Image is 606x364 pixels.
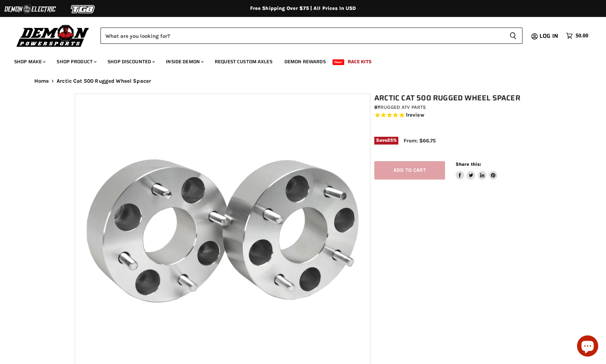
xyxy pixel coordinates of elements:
h1: Arctic Cat 500 Rugged Wheel Spacer [374,94,536,102]
span: From: $66.75 [404,137,436,144]
inbox-online-store-chat: Shopify online store chat [575,335,600,358]
button: Search [504,28,523,44]
a: Race Kits [342,54,377,69]
aside: Share this: [456,161,498,180]
span: $0.00 [576,33,588,39]
img: TGB Logo 2 [57,2,110,16]
a: Request Custom Axles [209,54,278,69]
span: Arctic Cat 500 Rugged Wheel Spacer [57,78,151,84]
img: Demon Electric Logo 2 [4,2,57,16]
a: Rugged ATV Parts [380,104,426,110]
img: Demon Powersports [14,23,92,48]
ul: Main menu [9,52,587,69]
span: Log in [539,31,558,40]
a: Shop Make [9,54,50,69]
div: Free Shipping Over $75 | All Prices In USD [20,5,586,12]
span: Rated 5.0 out of 5 stars 1 reviews [374,112,536,119]
span: review [408,112,424,118]
a: $0.00 [562,31,592,41]
span: Save % [374,137,398,145]
span: New! [333,59,345,65]
a: Home [34,78,49,84]
div: by [374,104,536,111]
a: Shop Product [51,54,101,69]
a: Demon Rewards [279,54,331,69]
a: Shop Discounted [102,54,159,69]
span: 25 [387,137,393,143]
form: Product [100,28,523,44]
nav: Breadcrumbs [20,78,586,84]
a: Inside Demon [161,54,208,69]
span: Share this: [456,162,481,167]
span: 1 reviews [406,112,424,118]
a: Log in [536,33,562,39]
input: Search [100,28,504,44]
